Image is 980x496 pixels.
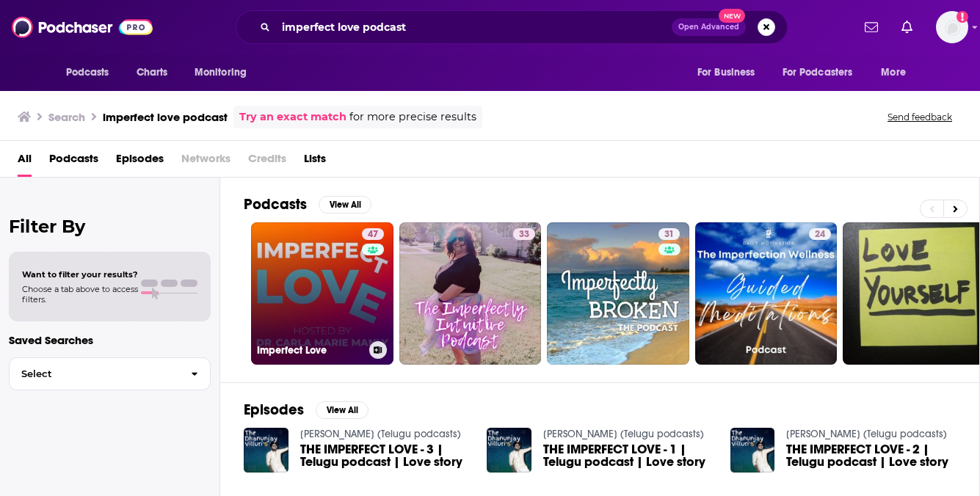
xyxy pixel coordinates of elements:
button: open menu [56,59,128,87]
button: Show profile menu [936,11,968,43]
span: Select [10,369,179,379]
div: Search podcasts, credits, & more... [236,10,788,44]
a: Lists [304,147,326,177]
p: Saved Searches [9,333,211,347]
a: All [18,147,32,177]
span: Choose a tab above to access filters. [22,284,138,304]
span: More [881,62,906,83]
a: EpisodesView All [244,401,369,419]
a: Dhanunjay villuri's (Telugu podcasts) [300,428,461,440]
button: View All [316,401,369,419]
a: 33 [513,228,535,240]
h2: Filter By [9,216,211,237]
h2: Podcasts [244,195,307,214]
span: For Podcasters [783,62,853,83]
a: 33 [399,222,542,365]
span: 33 [519,227,529,242]
a: Dhanunjay villuri's (Telugu podcasts) [543,428,704,440]
a: Try an exact match [239,109,346,125]
a: 31 [658,228,680,240]
span: Logged in as heidi.egloff [936,11,968,43]
img: THE IMPERFECT LOVE - 3 | Telugu podcast | Love story [244,428,288,473]
svg: Add a profile image [957,11,968,23]
h2: Episodes [244,401,304,419]
span: Credits [248,147,286,177]
a: 31 [547,222,689,365]
h3: imperfect love podcast [103,110,228,124]
h3: Imperfect Love [257,344,363,357]
button: View All [319,196,371,214]
span: Open Advanced [678,23,739,31]
h3: Search [48,110,85,124]
span: Podcasts [66,62,109,83]
a: Episodes [116,147,164,177]
span: Networks [181,147,231,177]
img: THE IMPERFECT LOVE - 2 | Telugu podcast | Love story [730,428,775,473]
a: 47Imperfect Love [251,222,393,365]
span: for more precise results [349,109,476,125]
a: Show notifications dropdown [859,15,884,40]
a: 24 [695,222,838,365]
input: Search podcasts, credits, & more... [276,15,672,39]
a: THE IMPERFECT LOVE - 3 | Telugu podcast | Love story [300,443,470,468]
button: Select [9,357,211,390]
span: New [719,9,745,23]
a: Charts [127,59,177,87]
a: 47 [362,228,384,240]
img: THE IMPERFECT LOVE - 1 | Telugu podcast | Love story [487,428,531,473]
span: Monitoring [195,62,247,83]
span: 24 [815,227,825,242]
a: Podcasts [49,147,98,177]
img: Podchaser - Follow, Share and Rate Podcasts [12,13,153,41]
button: open menu [687,59,774,87]
button: open menu [184,59,266,87]
a: Dhanunjay villuri's (Telugu podcasts) [786,428,947,440]
a: THE IMPERFECT LOVE - 1 | Telugu podcast | Love story [543,443,713,468]
a: PodcastsView All [244,195,371,214]
button: open menu [773,59,874,87]
span: 47 [368,227,378,242]
a: THE IMPERFECT LOVE - 2 | Telugu podcast | Love story [786,443,956,468]
button: Open AdvancedNew [672,18,746,36]
img: User Profile [936,11,968,43]
span: 31 [664,227,674,242]
a: Show notifications dropdown [896,15,918,40]
button: Send feedback [883,111,957,123]
button: open menu [871,59,924,87]
span: Charts [137,62,168,83]
span: Want to filter your results? [22,269,138,280]
span: For Business [697,62,755,83]
a: 24 [809,228,831,240]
